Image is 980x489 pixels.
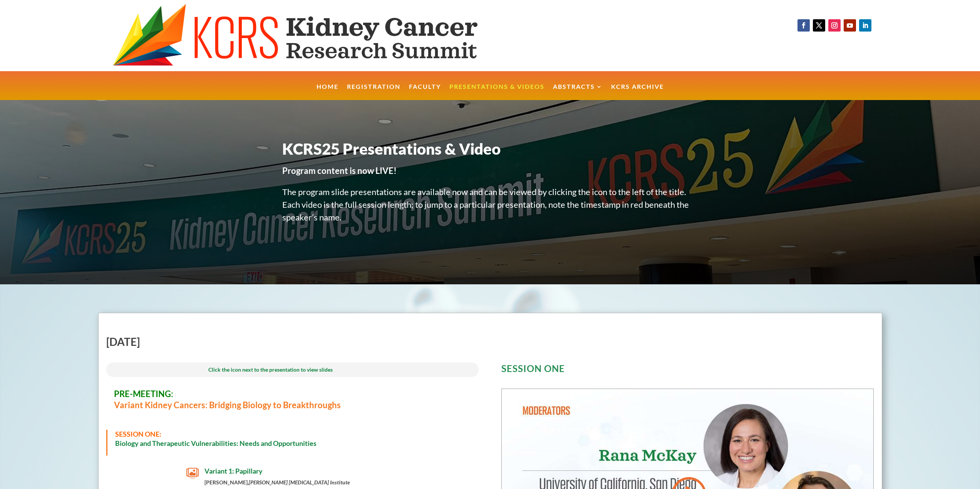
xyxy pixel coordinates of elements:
[204,479,350,486] strong: [PERSON_NAME],
[204,467,263,475] span: Variant 1: Papillary
[813,19,825,32] a: Follow on X
[859,19,871,32] a: Follow on LinkedIn
[449,84,544,100] a: Presentations & Videos
[844,19,856,32] a: Follow on Youtube
[114,389,173,399] span: PRE-MEETING:
[501,364,874,377] h3: SESSION ONE
[797,19,810,32] a: Follow on Facebook
[553,84,603,100] a: Abstracts
[282,165,397,176] strong: Program content is now LIVE!
[409,84,441,100] a: Faculty
[317,84,338,100] a: Home
[115,439,317,447] strong: Biology and Therapeutic Vulnerabilities: Needs and Opportunities
[114,389,471,414] h3: Variant Kidney Cancers: Bridging Biology to Breakthroughs
[186,467,199,479] span: 
[611,84,664,100] a: KCRS Archive
[208,366,333,373] span: Click the icon next to the presentation to view slides
[828,19,841,32] a: Follow on Instagram
[282,185,698,232] p: The program slide presentations are available now and can be viewed by clicking the icon to the l...
[106,336,479,351] h2: [DATE]
[115,430,161,438] span: SESSION ONE:
[347,84,400,100] a: Registration
[282,140,501,158] span: KCRS25 Presentations & Video
[249,479,350,486] em: [PERSON_NAME] [MEDICAL_DATA] Institute
[113,4,523,67] img: KCRS generic logo wide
